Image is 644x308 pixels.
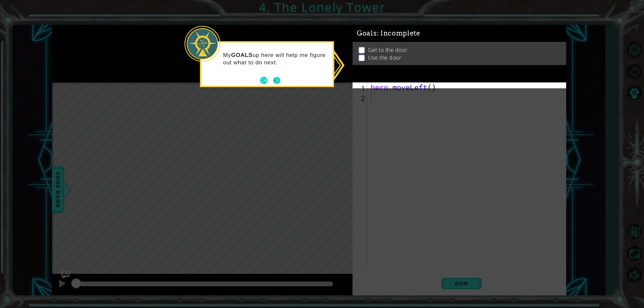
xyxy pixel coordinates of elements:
[368,54,401,61] p: Use the door
[223,52,328,66] p: My up here will help me figure out what to do next.
[231,52,253,58] strong: GOALS
[368,46,407,54] p: Get to the door
[354,83,367,93] div: 1
[357,29,420,38] span: Goals
[271,74,282,86] button: Next
[260,77,273,84] button: Back
[377,29,420,37] span: : Incomplete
